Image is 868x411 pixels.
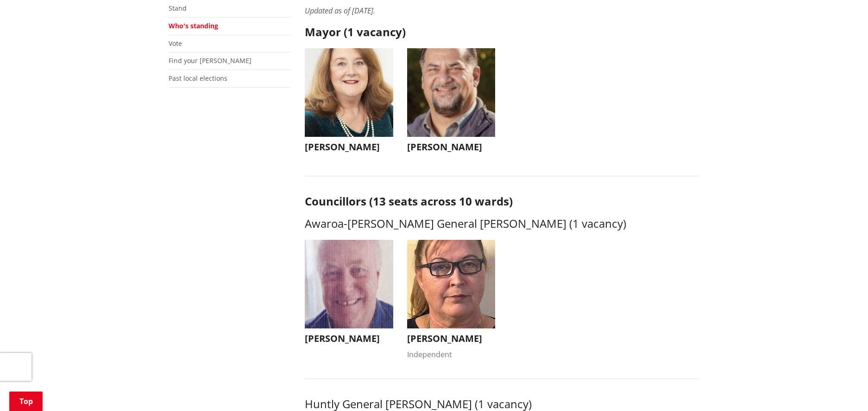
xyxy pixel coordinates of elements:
[407,240,496,360] button: [PERSON_NAME] Independent
[305,6,375,16] em: Updated as of [DATE].
[305,240,393,328] img: WO-W-AM__THOMSON_P__xVNpv
[407,333,496,344] h3: [PERSON_NAME]
[305,217,699,231] h3: Awaroa-[PERSON_NAME] General [PERSON_NAME] (1 vacancy)
[407,240,496,328] img: WO-W-AM__RUTHERFORD_A__U4tuY
[169,39,182,48] a: Vote
[305,24,406,39] strong: Mayor (1 vacancy)
[305,48,393,137] img: WO-M__CHURCH_J__UwGuY
[407,349,496,360] div: Independent
[305,398,699,411] h3: Huntly General [PERSON_NAME] (1 vacancy)
[169,56,252,65] a: Find your [PERSON_NAME]
[305,333,393,344] h3: [PERSON_NAME]
[305,48,393,157] button: [PERSON_NAME]
[407,48,496,137] img: WO-M__BECH_A__EWN4j
[407,141,496,153] h3: [PERSON_NAME]
[305,240,393,349] button: [PERSON_NAME]
[305,193,513,209] strong: Councillors (13 seats across 10 wards)
[825,372,859,405] iframe: Messenger Launcher
[169,4,187,13] a: Stand
[9,392,43,411] a: Top
[169,21,218,30] a: Who's standing
[169,74,227,83] a: Past local elections
[407,48,496,157] button: [PERSON_NAME]
[305,141,393,153] h3: [PERSON_NAME]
